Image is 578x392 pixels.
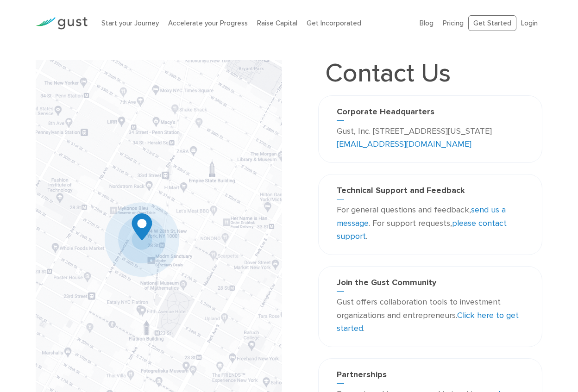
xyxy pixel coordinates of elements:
[337,107,524,121] h3: Corporate Headquarters
[337,205,506,228] a: send us a message
[337,186,524,199] h3: Technical Support and Feedback
[468,15,516,31] a: Get Started
[168,19,248,27] a: Accelerate your Progress
[337,139,471,149] a: [EMAIL_ADDRESS][DOMAIN_NAME]
[337,204,524,243] p: For general questions and feedback, . For support requests, .
[337,278,524,292] h3: Join the Gust Community
[337,370,524,384] h3: Partnerships
[257,19,297,27] a: Raise Capital
[36,17,88,30] img: Gust Logo
[307,19,361,27] a: Get Incorporated
[337,296,524,336] p: Gust offers collaboration tools to investment organizations and entrepreneurs. .
[337,125,524,152] p: Gust, Inc. [STREET_ADDRESS][US_STATE]
[101,19,159,27] a: Start your Journey
[443,19,464,27] a: Pricing
[420,19,433,27] a: Blog
[318,60,458,86] h1: Contact Us
[521,19,538,27] a: Login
